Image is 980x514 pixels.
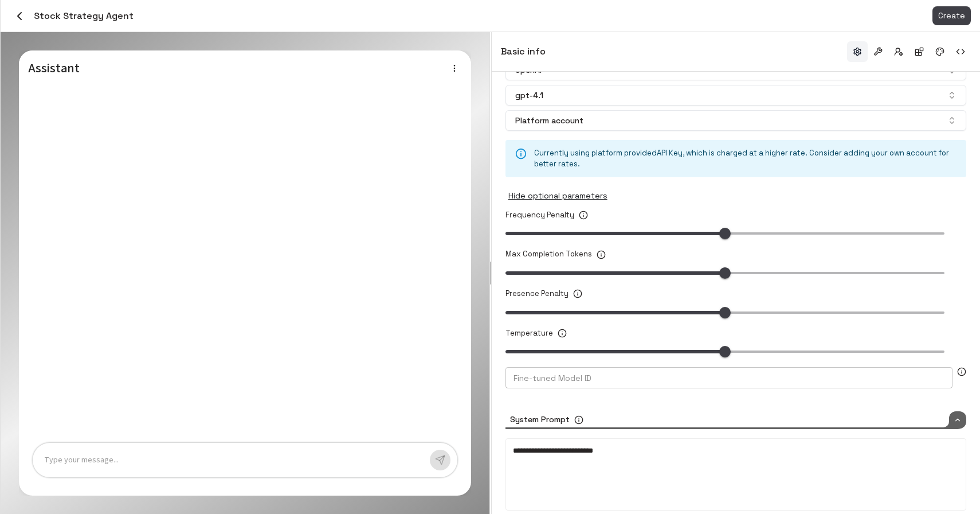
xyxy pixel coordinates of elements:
[501,44,546,59] h6: Basic info
[505,328,553,339] p: Temperature
[868,41,888,62] button: Tools
[888,41,909,62] button: Access
[505,210,574,221] p: Frequency Penalty
[847,41,868,62] button: Basic info
[505,85,966,106] button: gpt-4.1
[505,289,569,299] p: Presence Penalty
[534,148,957,169] p: Currently using platform provided API Key , which is charged at a higher rate. Consider adding yo...
[505,249,592,260] p: Max Completion Tokens
[505,110,966,131] button: Platform account
[510,414,570,426] h6: System Prompt
[505,186,610,205] button: Hide optional parameters
[909,41,930,62] button: Integrations
[930,41,950,62] button: Branding
[28,60,353,76] h5: Assistant
[950,41,971,62] button: Embed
